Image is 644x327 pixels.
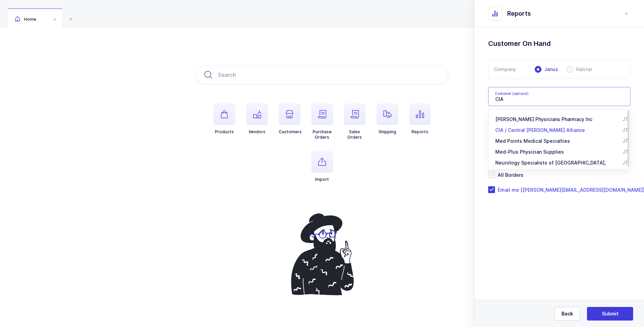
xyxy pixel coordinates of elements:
button: Reports [409,103,431,135]
button: PurchaseOrders [311,103,333,140]
div: JT [622,127,628,134]
span: All Borders [495,172,523,178]
div: JT [622,116,628,123]
button: Shipping [376,103,398,135]
button: close drawer [622,10,630,18]
span: Neurology Specialists of [GEOGRAPHIC_DATA], [495,160,606,166]
button: Submit [587,307,633,321]
span: Back [562,310,573,317]
div: JT [622,149,628,155]
div: JT [622,159,628,166]
span: Med-Plus Physician Supplies [495,149,564,155]
button: Customers [279,103,302,135]
img: pointing-up.svg [284,209,360,299]
button: Products [214,103,235,135]
button: SalesOrders [344,103,366,140]
span: CIA / Central [PERSON_NAME] Alliance [495,127,585,133]
span: Home [15,17,36,22]
span: [PERSON_NAME] Physicians Pharmacy Inc [495,116,592,122]
input: Search [196,65,448,84]
span: Valstar [573,67,592,72]
span: Reports [507,10,531,18]
span: Janus [541,67,558,72]
span: Med Points Medical Specialties [495,138,570,144]
button: Back [554,307,580,321]
button: Import [311,151,333,182]
span: Submit [602,310,619,317]
button: Vendors [246,103,268,135]
h1: Customer On Hand [488,38,630,49]
div: JT [622,138,628,144]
